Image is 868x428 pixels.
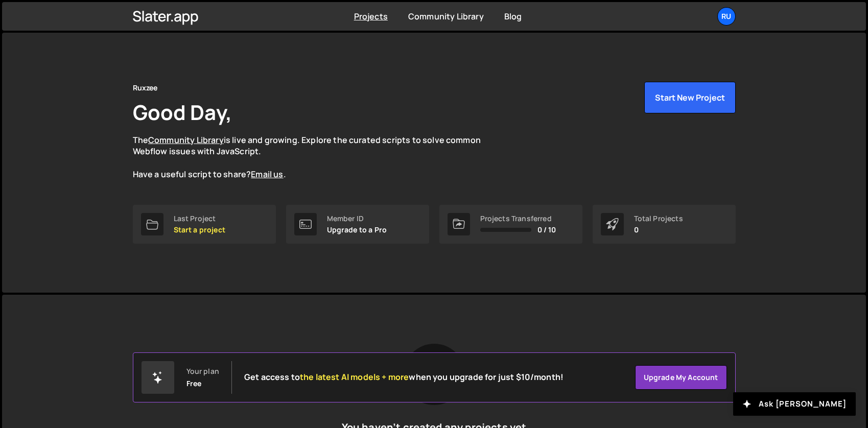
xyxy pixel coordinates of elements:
p: The is live and growing. Explore the curated scripts to solve common Webflow issues with JavaScri... [133,134,501,180]
a: Community Library [408,11,484,22]
p: Start a project [174,226,225,234]
p: Upgrade to a Pro [327,226,387,234]
div: Projects Transferred [480,215,556,223]
a: Email us [251,169,283,180]
div: Free [186,379,202,388]
div: Member ID [327,215,387,223]
p: 0 [634,226,683,234]
a: Last Project Start a project [133,205,276,244]
button: Ask [PERSON_NAME] [733,392,856,416]
div: Last Project [174,215,225,223]
span: the latest AI models + more [300,371,409,383]
div: Ruxzee [133,82,158,94]
a: Blog [504,11,522,22]
button: Start New Project [644,82,736,113]
div: Your plan [186,367,219,375]
h1: Good Day, [133,98,232,126]
a: Upgrade my account [635,365,727,390]
a: Projects [354,11,388,22]
span: 0 / 10 [537,226,556,234]
div: Total Projects [634,215,683,223]
a: Ru [717,7,736,26]
a: Community Library [148,134,224,146]
h2: Get access to when you upgrade for just $10/month! [244,372,564,382]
